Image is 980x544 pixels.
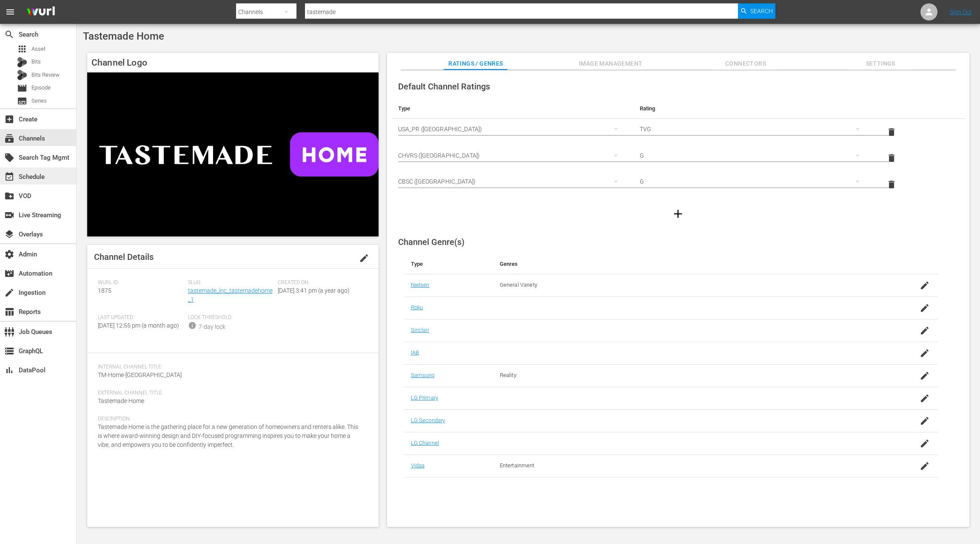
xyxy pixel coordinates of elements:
[188,321,197,330] span: info
[98,397,144,404] span: Tastemade Home
[411,349,419,356] a: IAB
[98,416,364,423] span: Description:
[17,70,27,80] div: Bits Review
[98,279,184,286] span: Wurl ID:
[714,58,778,69] span: Connectors
[4,210,14,220] span: Live Streaming
[4,307,14,317] span: Reports
[4,327,14,337] span: Job Queues
[98,390,364,397] span: External Channel Title:
[4,133,14,144] span: Channels
[398,81,490,92] span: Default Channel Ratings
[4,346,14,356] span: GraphQL
[98,371,182,378] span: TM-Home-[GEOGRAPHIC_DATA]
[411,304,423,311] a: Roku
[87,53,379,72] h4: Channel Logo
[411,282,430,288] a: Nielsen
[398,117,626,141] div: USA_PR ([GEOGRAPHIC_DATA])
[398,144,626,167] div: CHVRS ([GEOGRAPHIC_DATA])
[4,153,14,163] span: Search Tag Mgmt
[188,314,274,321] span: Lock Threshold:
[31,97,47,105] span: Series
[87,72,379,236] img: Tastemade Home
[404,254,493,274] th: Type
[411,394,438,401] a: LG Primary
[881,148,902,168] button: delete
[398,237,464,247] span: Channel Genre(s)
[17,44,27,54] span: Asset
[750,3,773,19] span: Search
[886,153,897,163] span: delete
[31,45,46,53] span: Asset
[633,98,875,119] th: Rating
[4,249,14,259] span: Admin
[4,365,14,375] span: DataPool
[391,98,965,198] table: simple table
[444,58,507,69] span: Ratings / Genres
[881,122,902,142] button: delete
[199,322,225,331] div: 7-day lock
[4,288,14,298] span: Ingestion
[4,191,14,201] span: VOD
[950,9,972,15] a: Sign Out
[20,2,61,22] img: ans4CAIJ8jUAAAAAAAAAAAAAAAAAAAAAAAAgQb4GAAAAAAAAAAAAAAAAAAAAAAAAJMjXAAAAAAAAAAAAAAAAAAAAAAAAgAT5G...
[83,30,164,42] span: Tastemade Home
[5,7,15,17] span: menu
[4,229,14,239] span: Overlays
[398,170,626,193] div: CBSC ([GEOGRAPHIC_DATA])
[31,83,51,92] span: Episode
[278,279,364,286] span: Created On:
[411,417,445,423] a: LG Secondary
[98,314,184,321] span: Last Updated:
[17,57,27,67] div: Bits
[278,287,350,294] span: [DATE] 3:41 pm (a year ago)
[4,114,14,124] span: Create
[391,98,633,119] th: Type
[411,462,425,469] a: Vidaa
[31,71,60,79] span: Bits Review
[4,268,14,279] span: Automation
[94,252,154,262] span: Channel Details
[4,29,14,40] span: Search
[886,179,897,190] span: delete
[579,58,643,69] span: Image Management
[354,248,374,268] button: edit
[188,287,273,303] a: tastemade_inc_tastemadehome_1
[640,170,868,193] div: G
[31,58,41,66] span: Bits
[640,144,868,167] div: G
[881,174,902,195] button: delete
[98,322,179,329] span: [DATE] 12:55 pm (a month ago)
[411,440,439,446] a: LG Channel
[411,372,435,378] a: Samsung
[738,3,775,19] button: Search
[4,172,14,182] span: Schedule
[411,327,429,333] a: Sinclair
[188,279,274,286] span: Slug:
[359,253,369,263] span: edit
[98,423,358,448] span: Tastemade Home is the gathering place for a new generation of homeowners and renters alike. This ...
[98,287,111,294] span: 1875
[886,127,897,137] span: delete
[849,58,912,69] span: Settings
[493,254,878,274] th: Genres
[640,117,868,141] div: TVG
[17,96,27,106] span: Series
[17,83,27,93] span: Episode
[98,364,364,371] span: Internal Channel Title:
